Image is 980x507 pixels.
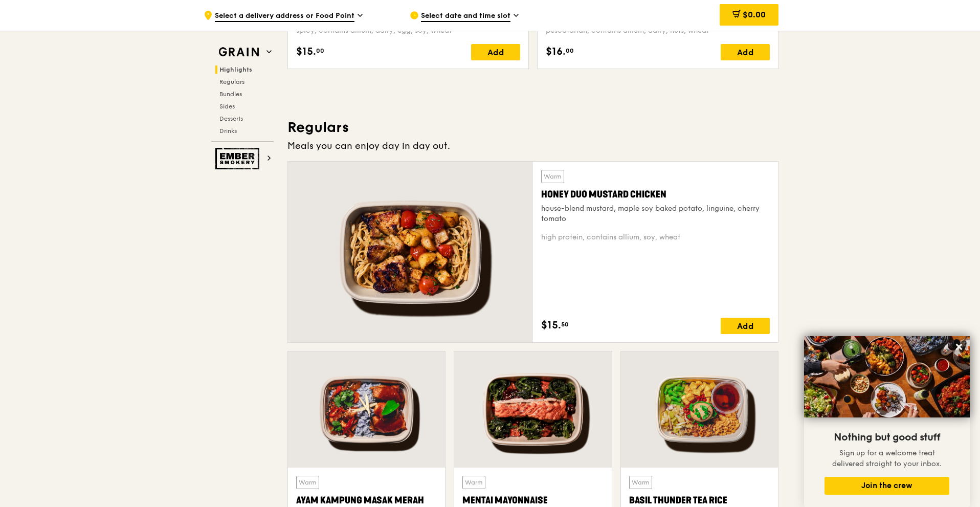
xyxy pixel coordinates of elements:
span: Sides [219,103,235,110]
span: 50 [561,320,569,328]
div: Add [471,44,520,60]
div: Honey Duo Mustard Chicken [541,187,770,202]
h3: Regulars [287,118,778,137]
span: Sign up for a welcome treat delivered straight to your inbox. [832,449,942,468]
img: Grain web logo [215,43,262,61]
span: 00 [316,47,324,55]
div: spicy, contains allium, dairy, egg, soy, wheat [296,26,520,36]
span: Regulars [219,78,244,85]
button: Join the crew [825,477,949,495]
div: Warm [541,170,564,183]
span: Select date and time slot [421,11,510,22]
div: Warm [462,476,485,489]
div: Meals you can enjoy day in day out. [287,139,778,153]
span: $16. [546,44,566,59]
button: Close [951,339,967,355]
span: Nothing but good stuff [834,431,940,444]
div: high protein, contains allium, soy, wheat [541,232,770,243]
span: Desserts [219,115,243,122]
img: Ember Smokery web logo [215,148,262,169]
div: Warm [296,476,319,489]
span: Drinks [219,127,237,135]
div: Add [721,44,770,60]
span: $15. [296,44,316,59]
img: DSC07876-Edit02-Large.jpeg [804,336,970,417]
span: $15. [541,318,561,333]
span: Highlights [219,66,252,73]
div: Add [721,318,770,334]
span: Bundles [219,91,242,98]
div: pescatarian, contains allium, dairy, nuts, wheat [546,26,770,36]
span: 00 [566,47,574,55]
div: house-blend mustard, maple soy baked potato, linguine, cherry tomato [541,204,770,224]
div: Warm [629,476,652,489]
span: $0.00 [743,10,766,19]
span: Select a delivery address or Food Point [215,11,354,22]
